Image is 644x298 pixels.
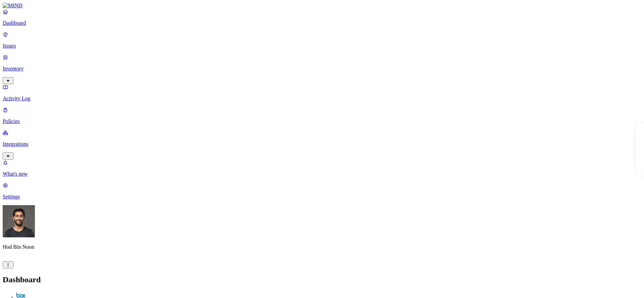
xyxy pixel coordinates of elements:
[3,194,641,200] p: Settings
[3,107,641,124] a: Policies
[3,275,641,284] h2: Dashboard
[3,118,641,124] p: Policies
[3,160,641,177] a: What's new
[3,244,641,250] p: Hod Bin Noon
[3,20,641,26] p: Dashboard
[3,3,22,9] img: MIND
[3,84,641,102] a: Activity Log
[3,130,641,159] a: Integrations
[3,96,641,102] p: Activity Log
[3,171,641,177] p: What's new
[3,9,641,26] a: Dashboard
[3,205,35,237] img: Hod Bin Noon
[3,3,641,9] a: MIND
[3,32,641,49] a: Issues
[3,54,641,83] a: Inventory
[3,182,641,200] a: Settings
[3,43,641,49] p: Issues
[3,141,641,147] p: Integrations
[3,66,641,72] p: Inventory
